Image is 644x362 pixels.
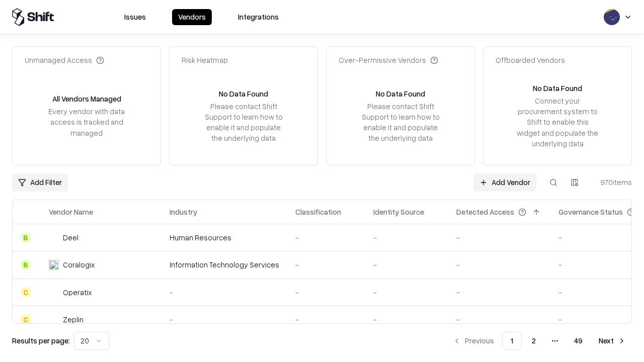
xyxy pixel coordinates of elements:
div: - [456,259,542,270]
div: - [373,287,440,298]
div: Operatix [63,287,92,298]
div: - [295,287,357,298]
div: C [21,287,31,297]
div: No Data Found [219,88,268,99]
div: Deel [63,232,78,243]
div: Unmanaged Access [25,55,104,65]
button: 1 [502,332,522,350]
button: 49 [566,332,591,350]
nav: pagination [447,332,632,350]
div: Connect your procurement system to Shift to enable this widget and populate the underlying data [516,96,599,149]
div: Vendor Name [49,207,93,217]
div: - [456,232,542,243]
button: Add Filter [12,173,68,192]
div: Information Technology Services [170,259,279,270]
div: - [373,259,440,270]
div: - [170,314,279,325]
div: - [456,314,542,325]
div: - [373,232,440,243]
div: Risk Heatmap [182,55,228,65]
div: No Data Found [376,88,425,99]
div: Every vendor with data access is tracked and managed [45,106,128,138]
div: Governance Status [558,207,623,217]
div: B [21,260,31,270]
div: - [456,287,542,298]
div: Industry [170,207,197,217]
div: - [295,232,357,243]
a: Add Vendor [473,173,536,192]
div: Offboarded Vendors [496,55,565,65]
button: Next [593,332,632,350]
div: Over-Permissive Vendors [339,55,438,65]
img: Deel [49,233,59,243]
button: Issues [118,9,152,25]
div: - [295,314,357,325]
button: Integrations [232,9,285,25]
div: Zeplin [63,314,84,325]
img: Operatix [49,287,59,297]
div: - [295,259,357,270]
div: Human Resources [170,232,279,243]
div: B [21,233,31,243]
img: Zeplin [49,314,59,324]
div: All Vendors Managed [52,94,121,104]
button: 2 [524,332,544,350]
div: Classification [295,207,341,217]
div: No Data Found [533,83,582,94]
div: 970 items [592,177,632,188]
div: - [373,314,440,325]
div: Identity Source [373,207,424,217]
p: Results per page: [12,335,70,346]
img: Coralogix [49,260,59,270]
div: Coralogix [63,259,95,270]
div: Please contact Shift Support to learn how to enable it and populate the underlying data [202,101,285,144]
button: Vendors [172,9,212,25]
div: Detected Access [456,207,514,217]
div: - [170,287,279,298]
div: Please contact Shift Support to learn how to enable it and populate the underlying data [359,101,442,144]
div: C [21,314,31,324]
